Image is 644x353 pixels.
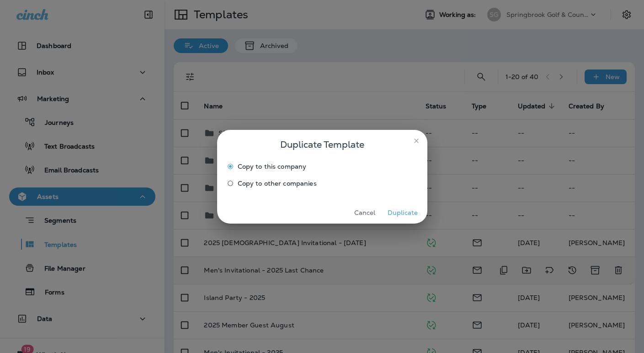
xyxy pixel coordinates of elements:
button: Duplicate [386,206,420,220]
span: Copy to this company [238,163,307,170]
span: Copy to other companies [238,180,317,187]
span: Duplicate Template [280,137,364,152]
button: Cancel [348,206,382,220]
button: close [409,134,424,148]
